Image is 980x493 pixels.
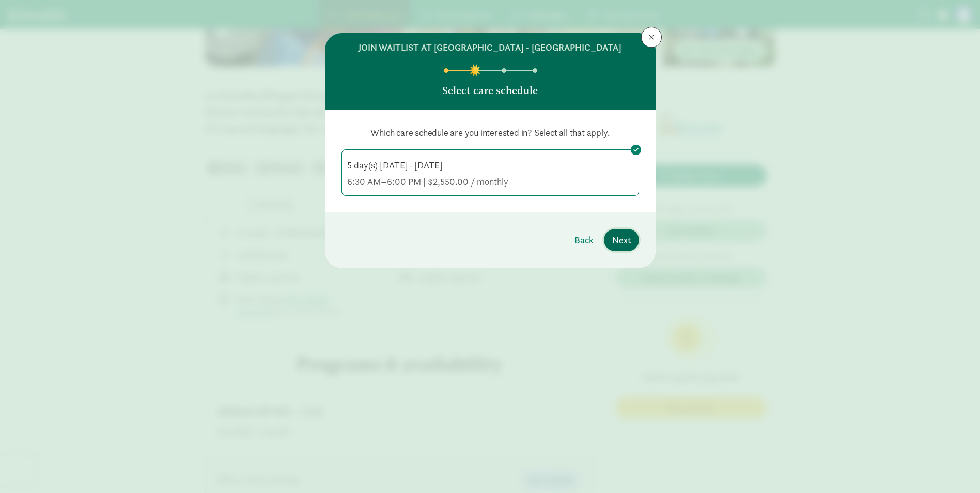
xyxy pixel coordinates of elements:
span: Back [574,233,594,247]
div: 6:30 AM–6:00 PM | $2,550.00 / monthly [347,176,633,188]
button: Next [604,229,639,251]
h6: join waitlist at [GEOGRAPHIC_DATA] - [GEOGRAPHIC_DATA] [359,41,621,54]
button: Back [566,229,602,251]
p: Which care schedule are you interested in? Select all that apply. [341,127,639,139]
span: Next [612,233,631,247]
div: 5 day(s) [DATE]–[DATE] [347,159,633,172]
p: Select care schedule [442,83,538,98]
